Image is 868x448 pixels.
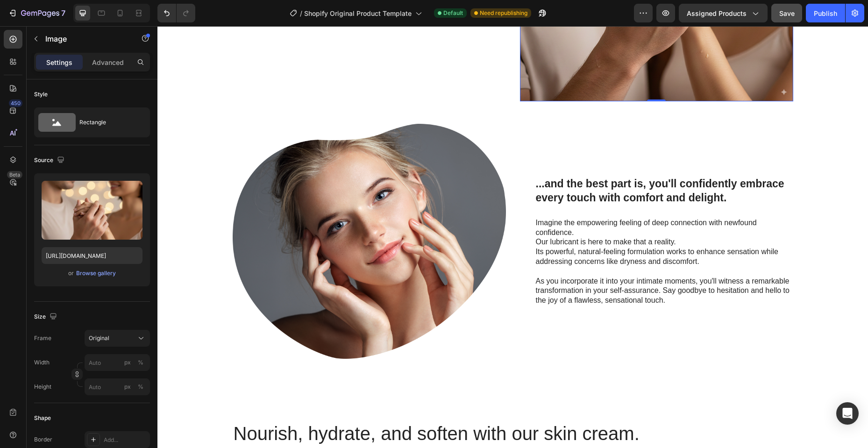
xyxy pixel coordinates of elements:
[9,100,22,107] div: 450
[34,358,50,367] label: Width
[806,4,845,22] button: Publish
[135,357,146,368] button: px
[378,250,635,279] p: As you incorporate it into your intimate moments, you'll witness a remarkable transformation in y...
[89,334,109,342] span: Original
[122,381,133,392] button: %
[300,8,302,18] span: /
[76,269,116,277] div: Browse gallery
[304,8,412,18] span: Shopify Original Product Template
[68,268,74,279] span: or
[378,151,627,178] strong: ...and the best part is, you'll confidently embrace every touch with comfort and delight.
[378,211,635,221] p: Our lubricant is here to make that a reality.
[104,436,148,444] div: Add...
[79,112,136,133] div: Rectangle
[124,358,131,367] div: px
[814,8,837,18] div: Publish
[679,4,768,22] button: Assigned Products
[34,90,48,99] div: Style
[85,354,150,371] input: px%
[157,26,868,448] iframe: Design area
[61,7,65,19] p: 7
[378,192,635,212] p: Imagine the empowering feeling of deep connection with newfound confidence.
[46,57,72,67] p: Settings
[138,383,143,391] div: %
[480,9,527,17] span: Need republishing
[42,247,142,264] input: https://example.com/image.jpg
[75,98,349,333] img: gempages_585880887531406019-a1744452-8a29-43d0-bf8e-412c8a27ce66.png
[34,383,51,391] label: Height
[687,8,747,18] span: Assigned Products
[378,221,635,241] p: Its powerful, natural-feeling formulation works to enhance sensation while addressing concerns li...
[122,357,133,368] button: %
[76,269,116,278] button: Browse gallery
[443,9,463,17] span: Default
[779,9,795,17] span: Save
[771,4,802,22] button: Save
[138,358,143,367] div: %
[4,4,70,22] button: 7
[124,383,131,391] div: px
[85,378,150,395] input: px%
[34,435,52,444] div: Border
[45,33,125,44] p: Image
[34,154,66,167] div: Source
[92,57,124,67] p: Advanced
[157,4,195,22] div: Undo/Redo
[34,414,51,422] div: Shape
[135,381,146,392] button: px
[85,330,150,347] button: Original
[34,311,59,323] div: Size
[34,334,51,342] label: Frame
[7,171,22,178] div: Beta
[75,394,621,420] h2: Nourish, hydrate, and soften with our skin cream.
[42,181,142,240] img: preview-image
[836,402,859,425] div: Open Intercom Messenger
